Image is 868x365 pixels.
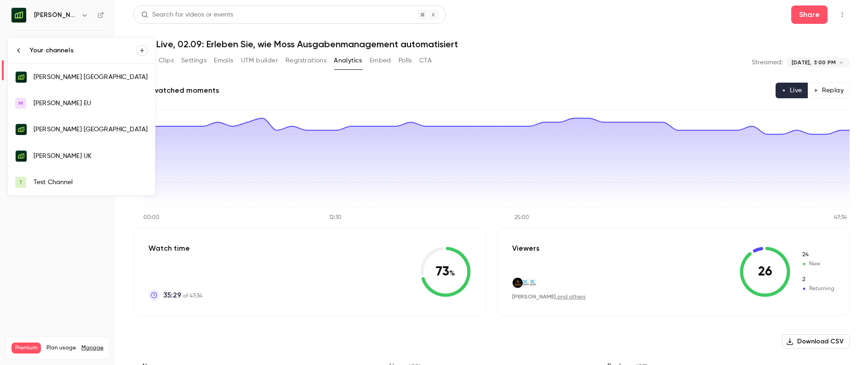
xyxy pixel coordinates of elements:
img: Moss Deutschland [16,72,27,83]
img: Moss Nederland [16,124,27,135]
div: [PERSON_NAME] UK [34,152,148,161]
div: Your channels [30,46,137,55]
div: Test Channel [34,178,148,187]
img: Moss UK [16,151,27,162]
span: T [19,178,23,186]
div: [PERSON_NAME] [GEOGRAPHIC_DATA] [34,73,148,82]
div: [PERSON_NAME] EU [34,99,148,108]
span: M [18,99,23,107]
div: [PERSON_NAME] [GEOGRAPHIC_DATA] [34,125,148,134]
